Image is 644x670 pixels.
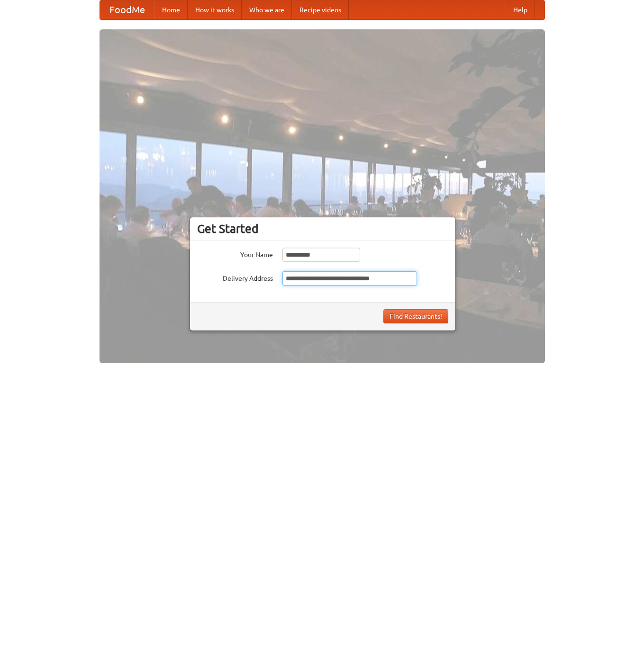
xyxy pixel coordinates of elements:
a: Recipe videos [292,0,349,19]
button: Find Restaurants! [383,309,448,323]
a: How it works [188,0,242,19]
a: FoodMe [100,0,154,19]
a: Who we are [242,0,292,19]
h3: Get Started [197,222,448,236]
a: Home [154,0,188,19]
label: Your Name [197,248,273,259]
label: Delivery Address [197,271,273,283]
a: Help [506,0,535,19]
